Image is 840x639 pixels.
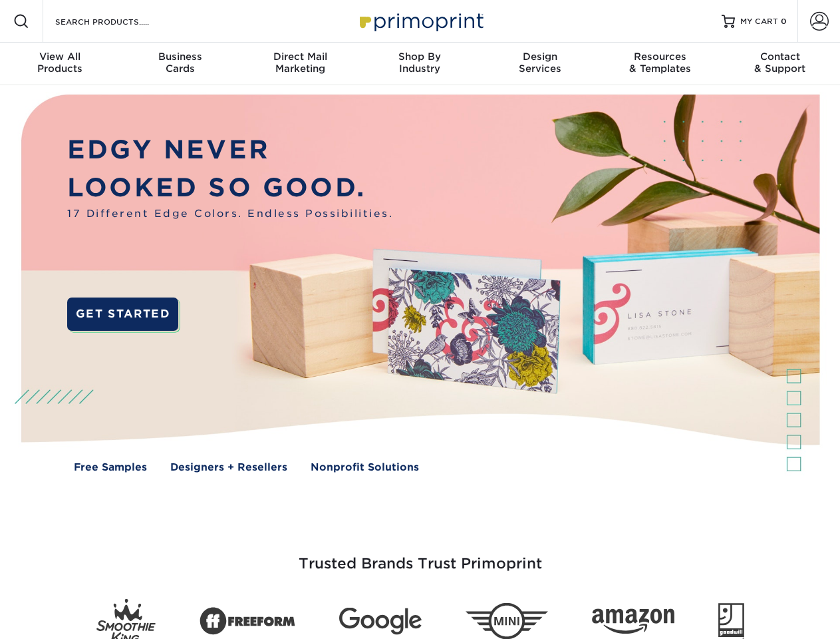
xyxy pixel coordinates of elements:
div: Cards [120,51,239,75]
p: EDGY NEVER [67,131,393,169]
img: Google [339,608,422,635]
span: MY CART [740,16,778,27]
a: Resources& Templates [600,43,720,85]
a: GET STARTED [67,298,178,331]
span: Shop By [360,51,480,63]
div: Marketing [240,51,360,75]
a: Shop ByIndustry [360,43,480,85]
a: Nonprofit Solutions [311,460,419,475]
img: Goodwill [718,603,744,639]
a: DesignServices [480,43,600,85]
a: Direct MailMarketing [240,43,360,85]
div: & Support [720,51,840,75]
span: Direct Mail [240,51,360,63]
a: Designers + Resellers [170,460,287,475]
div: Services [480,51,600,75]
input: SEARCH PRODUCTS..... [54,13,184,29]
span: 17 Different Edge Colors. Endless Possibilities. [67,206,393,222]
img: Primoprint [354,7,487,35]
span: Contact [720,51,840,63]
span: Design [480,51,600,63]
a: Free Samples [74,460,147,475]
div: Industry [360,51,480,75]
a: BusinessCards [120,43,239,85]
h3: Trusted Brands Trust Primoprint [31,523,809,588]
img: Amazon [592,609,674,634]
span: 0 [781,17,787,26]
p: LOOKED SO GOOD. [67,169,393,207]
span: Resources [600,51,720,63]
span: Business [120,51,239,63]
a: Contact& Support [720,43,840,85]
div: & Templates [600,51,720,75]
